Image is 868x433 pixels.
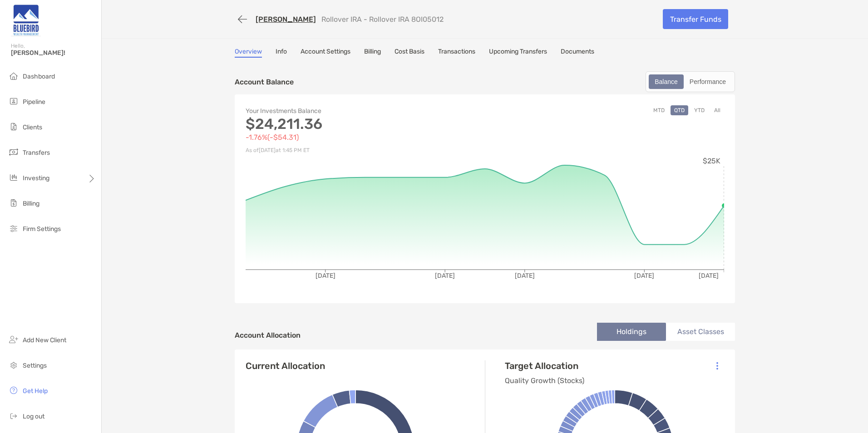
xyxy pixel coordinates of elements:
[11,4,41,36] img: Zoe Logo
[23,413,44,420] span: Log out
[438,48,475,58] a: Transactions
[515,272,535,280] tspan: [DATE]
[23,98,45,106] span: Pipeline
[23,387,48,395] span: Get Help
[246,132,485,143] p: -1.76% ( -$54.31 )
[8,334,19,345] img: add_new_client icon
[716,362,718,370] img: Icon List Menu
[690,105,708,115] button: YTD
[561,48,594,58] a: Documents
[246,145,485,156] p: As of [DATE] at 1:45 PM ET
[663,9,728,29] a: Transfer Funds
[650,105,668,115] button: MTD
[505,360,584,371] h4: Target Allocation
[8,121,19,132] img: clients icon
[23,225,61,233] span: Firm Settings
[8,172,19,183] img: investing icon
[8,70,19,81] img: dashboard icon
[8,223,19,234] img: firm-settings icon
[246,118,485,130] p: $24,211.36
[23,200,39,207] span: Billing
[276,48,287,58] a: Info
[671,105,688,115] button: QTD
[666,323,735,341] li: Asset Classes
[8,147,19,157] img: transfers icon
[8,197,19,208] img: billing icon
[23,362,47,369] span: Settings
[301,48,350,58] a: Account Settings
[23,73,55,80] span: Dashboard
[634,272,654,280] tspan: [DATE]
[650,75,683,88] div: Balance
[256,15,316,24] a: [PERSON_NAME]
[395,48,424,58] a: Cost Basis
[489,48,547,58] a: Upcoming Transfers
[435,272,455,280] tspan: [DATE]
[8,359,19,370] img: settings icon
[235,76,294,88] p: Account Balance
[23,149,50,157] span: Transfers
[597,323,666,341] li: Holdings
[505,375,584,386] p: Quality Growth (Stocks)
[646,71,735,92] div: segmented control
[235,48,262,58] a: Overview
[8,96,19,107] img: pipeline icon
[246,360,325,371] h4: Current Allocation
[235,331,301,340] h4: Account Allocation
[246,105,485,117] p: Your Investments Balance
[8,385,19,396] img: get-help icon
[699,272,719,280] tspan: [DATE]
[703,157,720,165] tspan: $25K
[710,105,724,115] button: All
[11,49,96,57] span: [PERSON_NAME]!
[23,336,66,344] span: Add New Client
[23,174,49,182] span: Investing
[685,75,731,88] div: Performance
[23,123,42,131] span: Clients
[8,410,19,421] img: logout icon
[364,48,381,58] a: Billing
[321,15,444,24] p: Rollover IRA - Rollover IRA 8OI05012
[316,272,335,280] tspan: [DATE]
